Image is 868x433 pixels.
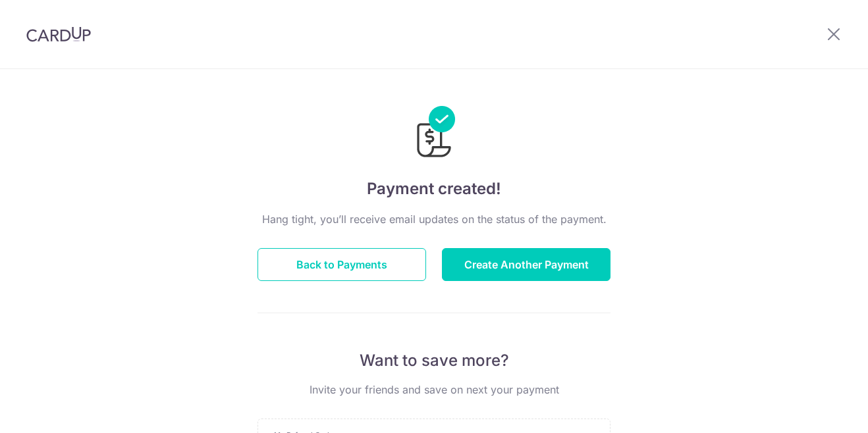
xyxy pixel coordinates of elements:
img: Payments [413,106,455,161]
p: Want to save more? [258,350,610,371]
h4: Payment created! [258,177,610,201]
img: CardUp [26,26,91,42]
button: Back to Payments [258,248,426,281]
p: Invite your friends and save on next your payment [258,382,610,397]
button: Create Another Payment [442,248,610,281]
p: Hang tight, you’ll receive email updates on the status of the payment. [258,211,610,227]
